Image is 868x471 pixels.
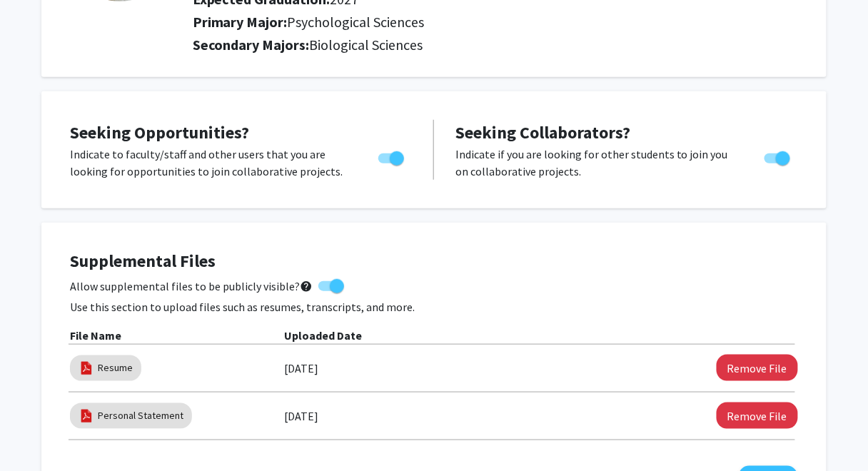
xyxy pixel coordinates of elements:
p: Indicate if you are looking for other students to join you on collaborative projects. [455,146,737,180]
button: Remove Personal Statement File [717,402,798,429]
span: Biological Sciences [310,36,423,54]
b: File Name [70,328,121,343]
h2: Secondary Majors: [193,36,802,54]
p: Use this section to upload files such as resumes, transcripts, and more. [70,298,798,315]
div: Toggle [373,146,412,167]
span: Seeking Opportunities? [70,121,249,143]
h4: Supplemental Files [70,251,798,272]
b: Uploaded Date [284,328,362,343]
span: Seeking Collaborators? [455,121,630,143]
iframe: Chat [11,407,61,460]
span: Psychological Sciences [288,13,425,31]
a: Resume [98,360,133,375]
img: pdf_icon.png [79,408,94,424]
a: Personal Statement [98,408,183,423]
p: Indicate to faculty/staff and other users that you are looking for opportunities to join collabor... [70,146,351,180]
img: pdf_icon.png [79,360,94,376]
span: Allow supplemental files to be publicly visible? [70,278,313,295]
mat-icon: help [300,278,313,295]
label: [DATE] [284,404,318,428]
div: Toggle [759,146,798,167]
h2: Primary Major: [193,14,802,31]
button: Remove Resume File [717,355,798,381]
label: [DATE] [284,356,318,380]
